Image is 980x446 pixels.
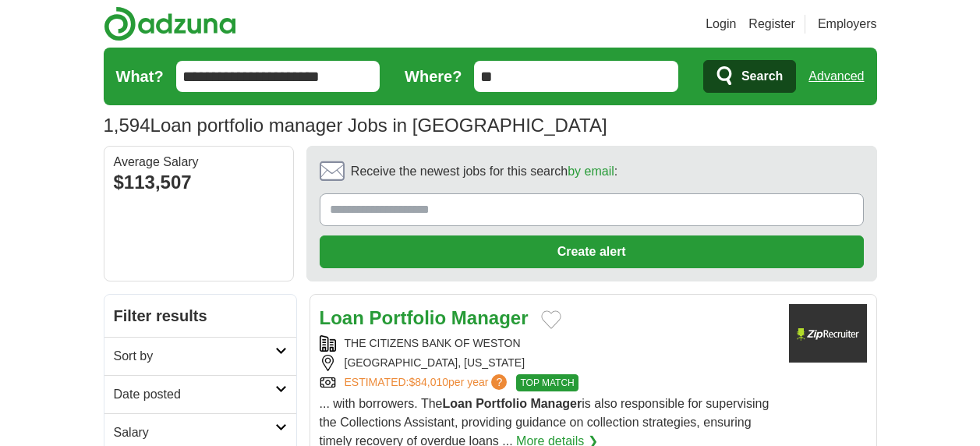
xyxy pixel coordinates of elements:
[442,397,472,410] strong: Loan
[530,397,582,410] strong: Manager
[320,307,364,328] strong: Loan
[789,304,867,363] img: Company logo
[320,307,529,328] a: Loan Portfolio Manager
[320,335,777,352] div: THE CITIZENS BANK OF WESTON
[818,15,877,34] a: Employers
[409,376,448,388] span: $84,010
[320,355,777,371] div: [GEOGRAPHIC_DATA], [US_STATE]
[405,65,462,88] label: Where?
[345,374,511,391] a: ESTIMATED:$84,010per year?
[741,61,783,92] span: Search
[370,307,447,328] strong: Portfolio
[516,374,578,391] span: TOP MATCH
[104,111,150,140] span: 1,594
[104,6,236,41] img: Adzuna logo
[114,347,275,366] h2: Sort by
[114,168,284,196] div: $113,507
[568,165,614,178] a: by email
[114,156,284,168] div: Average Salary
[320,235,864,268] button: Create alert
[748,15,795,34] a: Register
[351,162,617,181] span: Receive the newest jobs for this search :
[104,115,607,136] h1: Loan portfolio manager Jobs in [GEOGRAPHIC_DATA]
[476,397,527,410] strong: Portfolio
[808,61,864,92] a: Advanced
[706,15,736,34] a: Login
[104,337,296,375] a: Sort by
[114,423,275,442] h2: Salary
[541,310,561,329] button: Add to favorite jobs
[703,60,796,93] button: Search
[104,295,296,337] h2: Filter results
[104,375,296,413] a: Date posted
[491,374,507,390] span: ?
[451,307,529,328] strong: Manager
[114,385,275,404] h2: Date posted
[116,65,164,88] label: What?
